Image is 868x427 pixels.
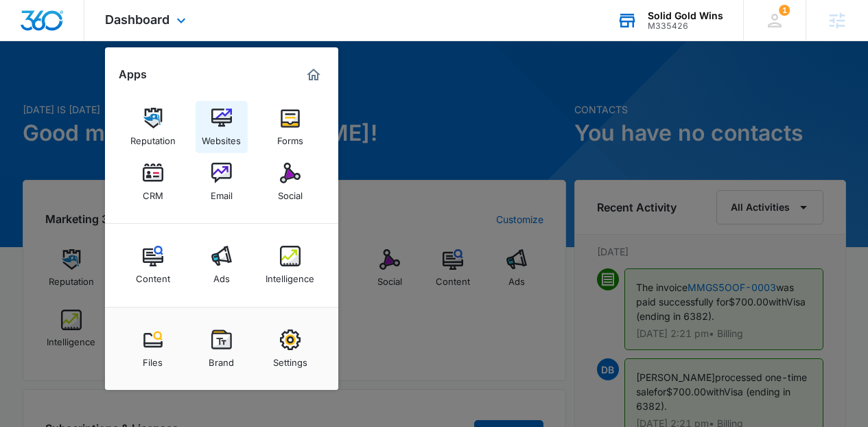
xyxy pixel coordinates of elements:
[196,156,248,208] a: Email
[213,266,230,284] div: Ads
[127,101,179,153] a: Reputation
[196,239,248,291] a: Ads
[277,128,303,146] div: Forms
[211,183,233,201] div: Email
[105,12,169,27] span: Dashboard
[196,323,248,375] a: Brand
[127,323,179,375] a: Files
[136,266,170,284] div: Content
[127,239,179,291] a: Content
[278,183,303,201] div: Social
[119,68,147,81] h2: Apps
[202,128,241,146] div: Websites
[303,64,325,86] a: Marketing 360® Dashboard
[196,101,248,153] a: Websites
[264,239,316,291] a: Intelligence
[779,5,790,16] div: notifications count
[143,350,163,368] div: Files
[264,323,316,375] a: Settings
[209,350,234,368] div: Brand
[273,350,307,368] div: Settings
[264,156,316,208] a: Social
[266,266,314,284] div: Intelligence
[264,101,316,153] a: Forms
[127,156,179,208] a: CRM
[648,10,723,21] div: account name
[130,128,176,146] div: Reputation
[779,5,790,16] span: 1
[143,183,163,201] div: CRM
[648,21,723,31] div: account id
